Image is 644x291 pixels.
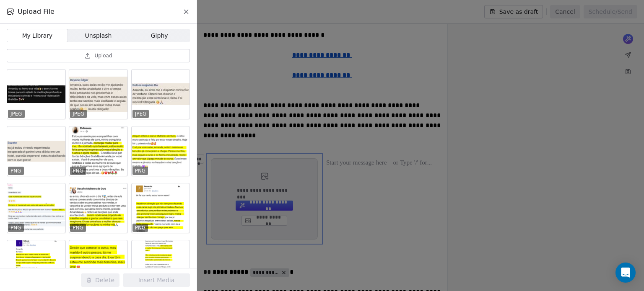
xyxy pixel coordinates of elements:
[10,167,21,174] p: PNG
[18,7,55,17] span: Upload File
[123,273,190,287] button: Insert Media
[73,111,84,117] p: JPEG
[81,273,119,287] button: Delete
[151,31,168,40] span: Giphy
[94,52,112,59] span: Upload
[73,224,83,231] p: PNG
[7,49,190,62] button: Upload
[135,111,147,117] p: JPEG
[615,263,636,283] div: Open Intercom Messenger
[10,224,21,231] p: PNG
[135,167,146,174] p: PNG
[10,111,22,117] p: JPEG
[85,31,112,40] span: Unsplash
[73,167,83,174] p: PNG
[135,224,146,231] p: PNG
